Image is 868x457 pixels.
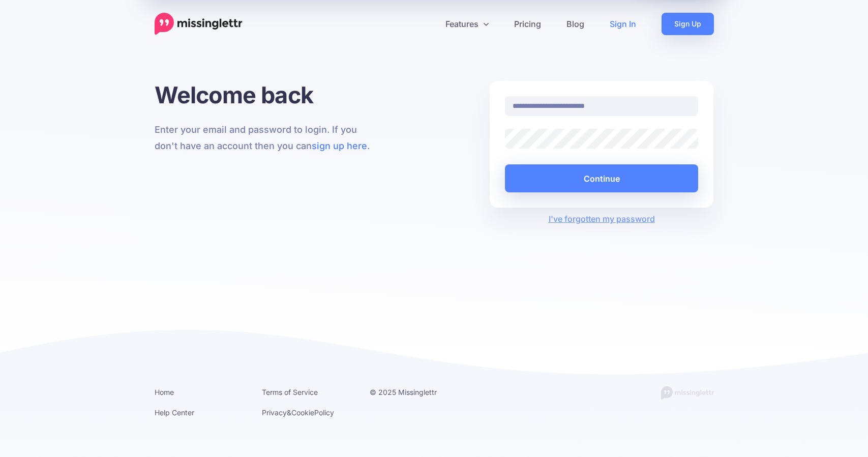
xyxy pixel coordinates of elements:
[291,408,314,417] a: Cookie
[662,13,714,35] a: Sign Up
[155,122,379,154] p: Enter your email and password to login. If you don't have an account then you can .
[554,13,597,35] a: Blog
[597,13,649,35] a: Sign In
[505,164,699,192] button: Continue
[549,214,655,224] a: I've forgotten my password
[262,408,287,417] a: Privacy
[262,388,318,396] a: Terms of Service
[433,13,501,35] a: Features
[262,406,354,419] li: & Policy
[370,386,462,398] li: © 2025 Missinglettr
[501,13,554,35] a: Pricing
[155,408,194,417] a: Help Center
[312,140,367,151] a: sign up here
[155,388,174,396] a: Home
[155,81,379,109] h1: Welcome back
